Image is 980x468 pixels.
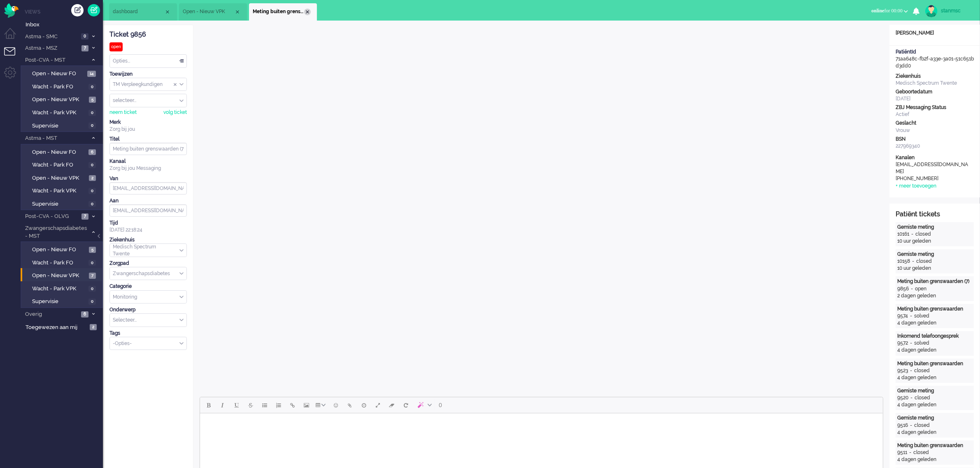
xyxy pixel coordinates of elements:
[24,147,102,156] a: Open - Nieuw FO 6
[230,398,244,412] button: Underline
[897,401,972,408] div: 4 dagen geleden
[24,271,102,280] a: Open - Nieuw VPK 7
[109,283,187,290] div: Categorie
[897,415,972,422] div: Gemiste meting
[897,306,972,313] div: Meting buiten grenswaarden
[925,5,938,17] img: avatar
[32,259,86,267] span: Wacht - Park FO
[908,313,914,320] div: -
[109,78,187,91] div: Assign Group
[24,56,88,64] span: Post-CVA - MST
[889,49,980,70] div: 71aa648c-fb2f-a33e-3a01-51c651bd3dd0
[871,8,884,14] span: online
[908,422,914,429] div: -
[896,73,974,80] div: Ziekenhuis
[87,71,96,77] span: 14
[300,398,314,412] button: Insert/edit image
[24,297,102,306] a: Supervisie 0
[88,123,96,129] span: 0
[914,313,929,320] div: solved
[25,8,103,15] li: Views
[909,231,915,238] div: -
[915,285,926,292] div: open
[216,398,230,412] button: Italic
[314,398,329,412] button: Table
[24,20,103,29] a: Inbox
[399,398,413,412] button: Reset content
[90,324,97,330] span: 2
[897,333,972,340] div: Inkomend telefoongesprek
[89,247,96,253] span: 5
[4,67,23,85] li: Admin menu
[109,197,187,204] div: Aan
[32,187,86,195] span: Wacht - Park VPK
[897,292,972,299] div: 2 dagen geleden
[24,44,79,52] span: Astma - MSZ
[32,161,86,169] span: Wacht - Park FO
[109,306,187,313] div: Onderwerp
[253,8,304,15] span: Meting buiten grenswaarden (7)
[343,398,357,412] button: Add attachment
[896,95,974,102] div: [DATE]
[439,402,442,408] span: 0
[286,398,300,412] button: Insert/edit link
[896,161,970,175] div: [EMAIL_ADDRESS][DOMAIN_NAME]
[272,398,286,412] button: Numbered list
[915,394,930,401] div: closed
[249,3,317,21] li: 9856
[109,260,187,267] div: Zorgpad
[258,398,272,412] button: Bullet list
[89,175,96,181] span: 2
[941,7,972,15] div: stanmsc
[88,110,96,116] span: 0
[897,251,972,258] div: Gemiste meting
[435,398,446,412] button: 0
[897,456,972,463] div: 4 dagen geleden
[26,21,103,29] span: Inbox
[88,149,96,155] span: 6
[89,273,96,279] span: 7
[32,83,86,91] span: Wacht - Park FO
[88,201,96,207] span: 0
[32,96,87,104] span: Open - Nieuw VPK
[24,310,79,318] span: Overig
[914,340,929,347] div: solved
[896,49,974,56] div: PatiëntId
[24,82,102,91] a: Wacht - Park FO 0
[897,313,908,320] div: 9574
[88,84,96,90] span: 0
[908,394,915,401] div: -
[109,30,187,39] div: Ticket 9856
[81,213,88,220] span: 7
[371,398,385,412] button: Fullscreen
[896,104,974,111] div: ZBJ Messaging Status
[109,175,187,182] div: Van
[24,173,102,182] a: Open - Nieuw VPK 2
[897,387,972,394] div: Gemiste meting
[88,286,96,292] span: 0
[244,398,258,412] button: Strikethrough
[26,324,87,331] span: Toegewezen aan mij
[866,2,913,21] li: onlinefor 00:00
[896,154,974,161] div: Kanalen
[916,258,932,265] div: closed
[24,33,79,41] span: Astma - SMC
[897,224,972,231] div: Gemiste meting
[24,258,102,267] a: Wacht - Park FO 0
[24,186,102,195] a: Wacht - Park VPK 0
[109,330,187,337] div: Tags
[896,88,974,95] div: Geboortedatum
[109,126,187,133] div: Zorg bij jou
[24,108,102,117] a: Wacht - Park VPK 0
[897,278,972,285] div: Meting buiten grenswaarden (7)
[907,449,913,456] div: -
[897,238,972,245] div: 10 uur geleden
[915,231,931,238] div: closed
[183,8,234,15] span: Open - Nieuw VPK
[109,119,187,126] div: Merk
[88,162,96,168] span: 0
[113,8,164,15] span: dashboard
[913,449,929,456] div: closed
[896,120,974,127] div: Geslacht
